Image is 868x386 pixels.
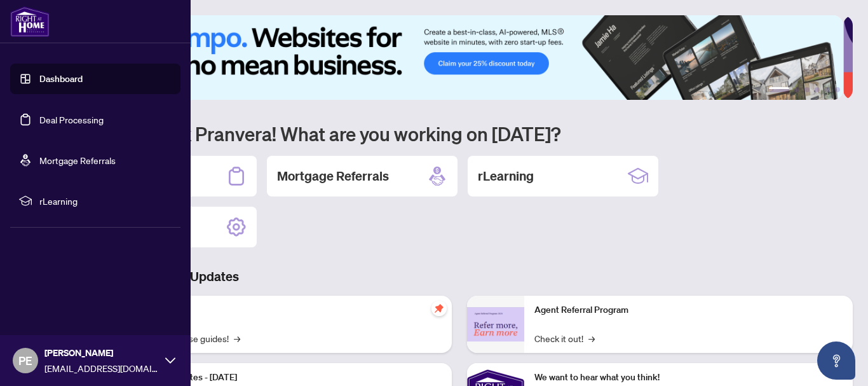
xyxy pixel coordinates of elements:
[534,331,595,345] a: Check it out!→
[66,15,843,100] img: Slide 0
[534,303,843,317] p: Agent Referral Program
[66,121,853,146] h1: Welcome back Pranvera! What are you working on [DATE]?
[10,6,50,37] img: logo
[44,346,159,360] span: [PERSON_NAME]
[825,87,830,92] button: 5
[234,331,240,345] span: →
[835,87,840,92] button: 6
[133,303,442,317] p: Self-Help
[66,268,853,286] h3: Brokerage & Industry Updates
[39,194,172,208] span: rLearning
[815,87,820,92] button: 4
[39,114,104,125] a: Deal Processing
[467,307,524,342] img: Agent Referral Program
[39,155,116,166] a: Mortgage Referrals
[794,87,799,92] button: 2
[817,341,855,380] button: Open asap
[39,73,83,85] a: Dashboard
[534,371,843,385] p: We want to hear what you think!
[18,352,32,369] span: PE
[133,371,442,385] p: Platform Updates - [DATE]
[804,87,810,92] button: 3
[769,87,789,92] button: 1
[478,167,534,185] h2: rLearning
[431,301,447,316] span: pushpin
[277,167,389,185] h2: Mortgage Referrals
[44,361,159,375] span: [EMAIL_ADDRESS][DOMAIN_NAME]
[588,331,595,345] span: →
